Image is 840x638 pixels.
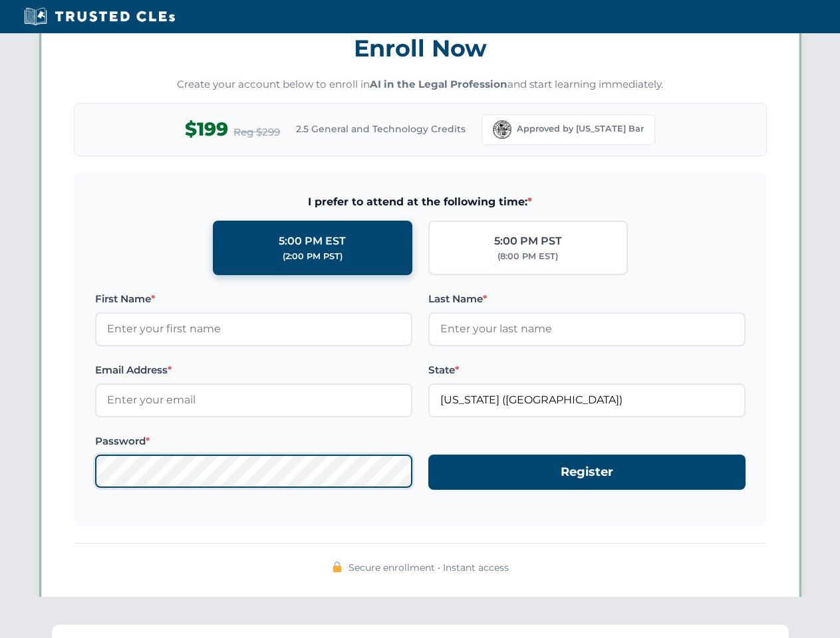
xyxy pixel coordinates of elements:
[95,362,412,378] label: Email Address
[428,362,746,378] label: State
[428,291,746,307] label: Last Name
[233,124,280,140] span: Reg $299
[428,383,746,417] input: Florida (FL)
[95,312,412,346] input: Enter your first name
[494,233,562,250] div: 5:00 PM PST
[95,291,412,307] label: First Name
[428,455,746,490] button: Register
[20,7,179,27] img: Trusted CLEs
[95,383,412,417] input: Enter your email
[95,433,412,449] label: Password
[95,193,746,211] span: I prefer to attend at the following time:
[428,312,746,346] input: Enter your last name
[332,562,343,572] img: 🔒
[517,122,644,136] span: Approved by [US_STATE] Bar
[370,78,507,90] strong: AI in the Legal Profession
[74,77,767,92] p: Create your account below to enroll in and start learning immediately.
[493,120,511,139] img: Florida Bar
[349,560,509,575] span: Secure enrollment • Instant access
[497,250,558,263] div: (8:00 PM EST)
[283,250,343,263] div: (2:00 PM PST)
[296,122,466,136] span: 2.5 General and Technology Credits
[185,114,228,144] span: $199
[279,233,346,250] div: 5:00 PM EST
[74,27,767,69] h3: Enroll Now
